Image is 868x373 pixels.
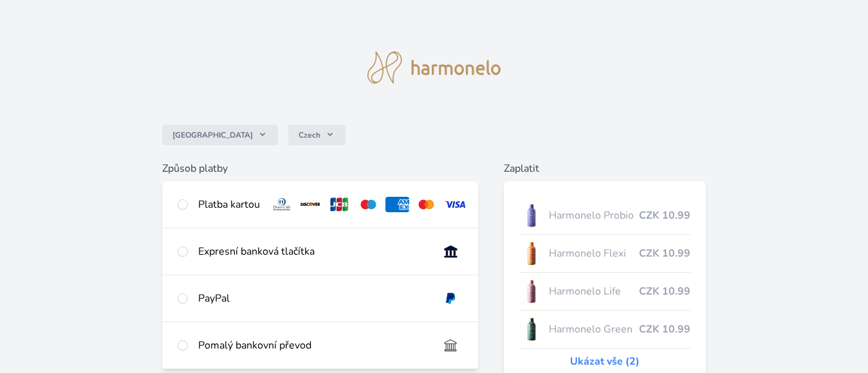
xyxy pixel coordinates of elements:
[439,291,463,306] img: paypal.svg
[198,197,260,212] div: Platba kartou
[519,313,544,345] img: CLEAN_GREEN_se_stinem_x-lo.jpg
[439,244,463,259] img: onlineBanking_CZ.svg
[549,284,640,299] span: Harmonelo Life
[639,322,690,337] span: CZK 10.99
[570,354,640,369] a: Ukázat vše (2)
[549,208,640,223] span: Harmonelo Probio
[162,125,278,145] button: [GEOGRAPHIC_DATA]
[172,130,253,140] span: [GEOGRAPHIC_DATA]
[504,161,706,176] h6: Zaplatit
[519,275,544,307] img: CLEAN_LIFE_se_stinem_x-lo.jpg
[198,291,429,306] div: PayPal
[328,197,351,212] img: jcb.svg
[288,125,346,145] button: Czech
[439,338,463,353] img: bankTransfer_IBAN.svg
[299,197,322,212] img: discover.svg
[356,197,380,212] img: maestro.svg
[367,51,501,84] img: logo.svg
[519,237,544,269] img: CLEAN_FLEXI_se_stinem_x-hi_(1)-lo.jpg
[639,246,690,261] span: CZK 10.99
[198,338,429,353] div: Pomalý bankovní převod
[549,246,640,261] span: Harmonelo Flexi
[414,197,438,212] img: mc.svg
[443,197,467,212] img: visa.svg
[639,284,690,299] span: CZK 10.99
[549,322,640,337] span: Harmonelo Green
[162,161,479,176] h6: Způsob platby
[198,244,429,259] div: Expresní banková tlačítka
[385,197,409,212] img: amex.svg
[270,197,294,212] img: diners.svg
[299,130,320,140] span: Czech
[639,208,690,223] span: CZK 10.99
[519,199,544,232] img: CLEAN_PROBIO_se_stinem_x-lo.jpg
